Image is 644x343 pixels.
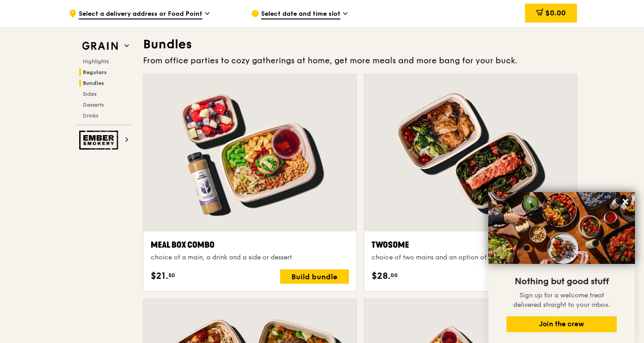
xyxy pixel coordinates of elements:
span: Highlights [83,58,109,65]
span: $0.00 [545,9,566,17]
img: Ember Smokery web logo [79,131,121,150]
span: Bundles [83,80,104,86]
span: Select date and time slot [261,9,340,19]
h3: Bundles [143,36,577,52]
span: Sign up for a welcome treat delivered straight to your inbox. [513,291,610,309]
span: Desserts [83,102,104,108]
div: choice of a main, a drink and a side or dessert [151,253,349,262]
span: Drinks [83,113,98,119]
div: Meal Box Combo [151,239,349,251]
div: choice of two mains and an option of drinks, desserts and sides [372,253,570,262]
button: Close [618,194,633,209]
div: Build bundle [280,269,349,284]
div: Twosome [372,239,570,251]
span: Sides [83,91,96,97]
span: 50 [168,272,175,279]
span: Select a delivery address or Food Point [79,9,202,19]
button: Join the crew [506,316,617,332]
div: From office parties to cozy gatherings at home, get more meals and more bang for your buck. [143,54,577,67]
img: Grain web logo [79,38,121,54]
span: Regulars [83,69,107,75]
span: 00 [391,272,398,279]
span: $21. [151,269,168,283]
img: DSC07876-Edit02-Large.jpeg [488,192,635,264]
span: $28. [372,269,391,283]
span: Nothing but good stuff [515,276,609,287]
